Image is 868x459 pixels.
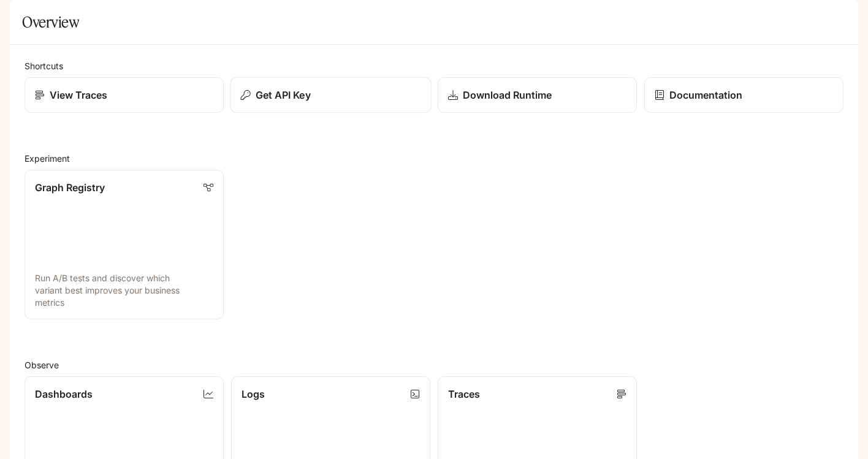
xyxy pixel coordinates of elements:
[22,10,79,34] h1: Overview
[463,88,552,102] p: Download Runtime
[35,180,105,195] p: Graph Registry
[448,387,480,401] p: Traces
[50,88,107,102] p: View Traces
[242,387,265,401] p: Logs
[644,77,843,113] a: Documentation
[35,387,93,401] p: Dashboards
[25,170,224,319] a: Graph RegistryRun A/B tests and discover which variant best improves your business metrics
[35,272,213,309] p: Run A/B tests and discover which variant best improves your business metrics
[669,88,742,102] p: Documentation
[25,77,224,113] a: View Traces
[9,6,31,28] button: open drawer
[25,152,843,165] h2: Experiment
[25,59,843,72] h2: Shortcuts
[25,358,843,371] h2: Observe
[230,77,431,113] button: Get API Key
[256,88,311,102] p: Get API Key
[438,77,637,113] a: Download Runtime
